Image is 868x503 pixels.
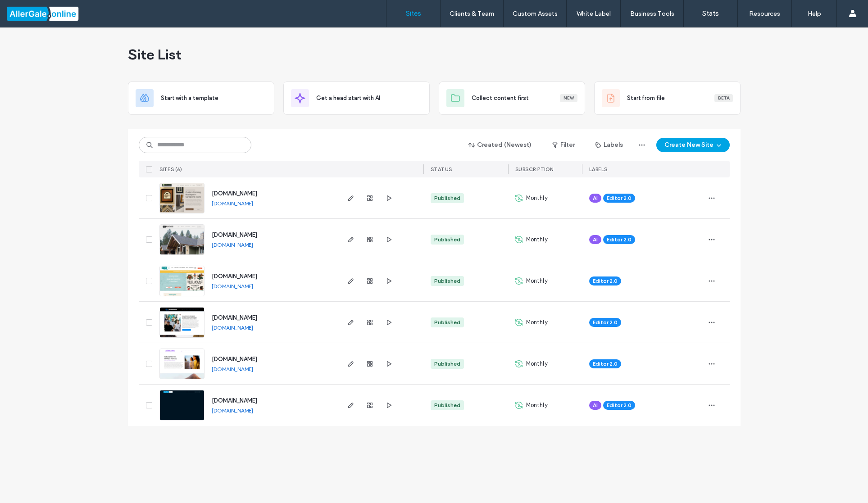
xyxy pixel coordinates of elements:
label: Business Tools [630,10,674,18]
span: Editor 2.0 [593,318,618,326]
span: AI [593,194,598,202]
a: [DOMAIN_NAME] [212,200,253,207]
span: Collect content first [472,94,529,103]
label: Sites [406,9,421,18]
span: Start with a template [161,94,218,103]
span: AI [593,236,598,244]
div: Beta [714,94,733,102]
button: Created (Newest) [461,138,540,152]
a: [DOMAIN_NAME] [212,241,253,248]
div: Published [434,236,460,244]
a: [DOMAIN_NAME] [212,273,257,280]
a: [DOMAIN_NAME] [212,366,253,372]
span: Monthly [526,235,548,244]
span: Monthly [526,318,548,327]
button: Filter [543,138,584,152]
div: Collect content firstNew [439,82,585,115]
span: Editor 2.0 [607,401,632,409]
button: Labels [587,138,631,152]
a: [DOMAIN_NAME] [212,283,253,290]
span: STATUS [431,166,452,172]
a: [DOMAIN_NAME] [212,190,257,197]
span: AI [593,401,598,409]
span: SITES (6) [159,166,182,172]
label: Stats [702,9,719,18]
span: Editor 2.0 [607,194,632,202]
span: Editor 2.0 [593,277,618,285]
span: Monthly [526,401,548,410]
div: Published [434,318,460,326]
span: LABELS [589,166,608,172]
span: Start from file [627,94,665,103]
div: Published [434,401,460,409]
button: Create New Site [656,138,730,152]
label: Resources [749,10,780,18]
div: New [560,94,577,102]
label: Help [808,10,821,18]
span: Editor 2.0 [607,236,632,244]
a: [DOMAIN_NAME] [212,397,257,404]
span: Monthly [526,276,548,285]
div: Published [434,277,460,285]
div: Published [434,194,460,202]
a: [DOMAIN_NAME] [212,356,257,363]
div: Start with a template [128,82,274,115]
div: Get a head start with AI [283,82,430,115]
a: [DOMAIN_NAME] [212,324,253,331]
div: Start from fileBeta [594,82,741,115]
span: Editor 2.0 [593,360,618,368]
a: [DOMAIN_NAME] [212,314,257,321]
span: Site List [128,45,182,63]
div: Published [434,360,460,368]
span: SUBSCRIPTION [515,166,554,172]
a: [DOMAIN_NAME] [212,407,253,414]
a: [DOMAIN_NAME] [212,231,257,238]
span: Monthly [526,194,548,203]
span: Monthly [526,359,548,368]
label: Clients & Team [450,10,494,18]
label: White Label [577,10,611,18]
label: Custom Assets [513,10,558,18]
span: Get a head start with AI [316,94,380,103]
